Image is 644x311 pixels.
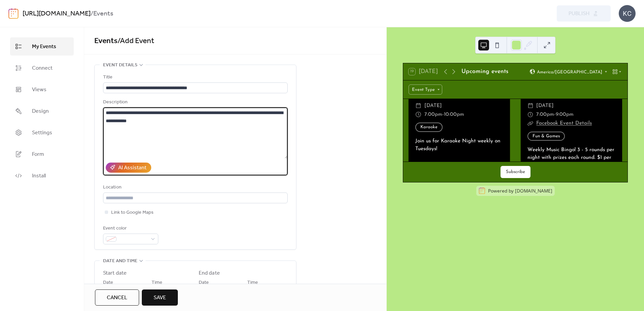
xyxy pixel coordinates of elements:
[32,107,49,115] span: Design
[521,146,622,169] div: Weekly Music Bingo! 3 - 5 rounds per night with prizes each round. $1 per player as a tip to the ...
[118,164,147,172] div: AI Assistant
[106,163,151,173] button: AI Assistant
[10,124,74,142] a: Settings
[154,294,166,302] span: Save
[199,279,209,287] span: Date
[111,209,154,217] span: Link to Google Maps
[103,183,286,192] div: Location
[537,70,602,74] span: America/[GEOGRAPHIC_DATA]
[32,86,46,94] span: Views
[10,59,74,77] a: Connect
[103,257,137,265] span: Date and time
[10,167,74,185] a: Install
[32,172,46,180] span: Install
[10,80,74,99] a: Views
[32,150,44,159] span: Form
[95,289,139,306] button: Cancel
[554,110,556,119] span: -
[619,5,636,22] div: KC
[415,110,421,119] div: ​
[527,101,534,110] div: ​
[91,7,93,20] b: /
[536,120,592,126] a: Facebook Event Details
[103,61,137,69] span: Event details
[93,7,113,20] b: Events
[461,67,508,76] div: Upcoming events
[118,34,154,48] span: / Add Event
[444,110,464,119] span: 10:00pm
[442,110,444,119] span: -
[10,102,74,120] a: Design
[103,279,113,287] span: Date
[536,110,554,119] span: 7:00pm
[142,289,178,306] button: Save
[32,64,53,72] span: Connect
[103,73,286,81] div: Title
[527,110,534,119] div: ​
[409,137,510,153] div: Join us for Karaoke Night weekly on Tuesdays!
[103,269,127,277] div: Start date
[424,110,442,119] span: 7:00pm
[424,101,442,110] span: [DATE]
[103,224,157,233] div: Event color
[415,101,421,110] div: ​
[107,294,127,302] span: Cancel
[199,269,220,277] div: End date
[10,37,74,56] a: My Events
[32,43,56,51] span: My Events
[488,187,552,194] div: Powered by
[23,7,91,20] a: [URL][DOMAIN_NAME]
[536,101,554,110] span: [DATE]
[152,279,162,287] span: Time
[247,279,258,287] span: Time
[527,119,534,128] div: ​
[32,129,52,137] span: Settings
[94,34,118,48] a: Events
[501,166,530,178] button: Subscribe
[8,8,19,19] img: logo
[103,98,286,106] div: Description
[556,110,574,119] span: 9:00pm
[10,145,74,163] a: Form
[515,187,552,194] a: [DOMAIN_NAME]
